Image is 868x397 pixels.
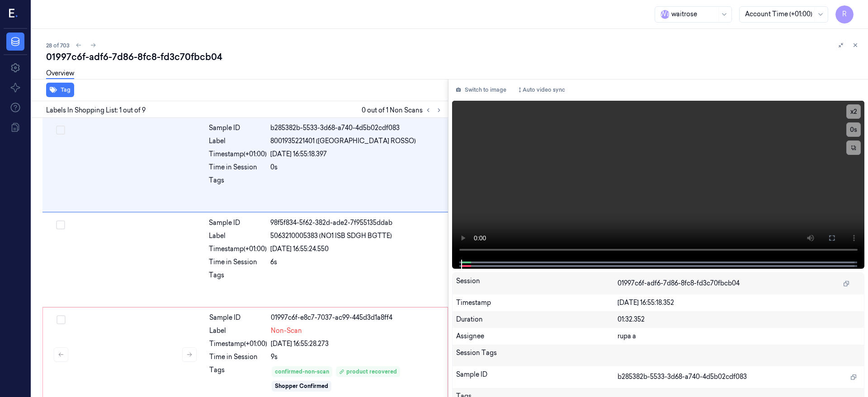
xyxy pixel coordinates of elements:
span: b285382b-5533-3d68-a740-4d5b02cdf083 [618,372,747,382]
button: Select row [56,220,65,229]
button: R [835,5,854,23]
div: rupa a [618,332,860,341]
div: Sample ID [209,313,267,322]
button: Select row [56,126,65,135]
div: Tags [209,176,267,190]
span: 0 out of 1 Non Scans [362,105,444,116]
span: 8001935221401 ([GEOGRAPHIC_DATA] ROSSO) [270,136,416,146]
div: Timestamp [456,298,618,308]
div: 98f5f834-5f62-382d-ade2-7f955135ddab [270,218,443,228]
span: Non-Scan [271,326,302,336]
div: b285382b-5533-3d68-a740-4d5b02cdf083 [270,123,443,133]
div: Duration [456,315,618,324]
div: Shopper Confirmed [275,382,328,390]
a: Overview [46,69,74,79]
span: 28 of 703 [46,42,70,49]
div: Session [456,276,618,291]
div: 9s [271,352,442,362]
div: Time in Session [209,257,267,267]
div: 01:32.352 [618,315,860,324]
div: Tags [209,365,267,392]
div: [DATE] 16:55:28.273 [271,339,442,349]
button: Tag [46,83,74,97]
div: Time in Session [209,163,267,172]
span: 01997c6f-adf6-7d86-8fc8-fd3c70fbcb04 [618,279,740,288]
div: Tags [209,271,267,285]
div: [DATE] 16:55:24.550 [270,244,443,254]
div: Sample ID [456,370,618,384]
button: 0s [846,122,861,137]
div: 01997c6f-adf6-7d86-8fc8-fd3c70fbcb04 [46,51,861,63]
button: Switch to image [452,83,510,97]
div: Label [209,326,267,336]
div: Timestamp (+01:00) [209,244,267,254]
div: [DATE] 16:55:18.352 [618,298,860,308]
div: Session Tags [456,348,618,363]
button: Auto video sync [514,83,569,97]
div: Label [209,231,267,241]
button: x2 [846,104,861,119]
button: Select row [57,315,66,324]
div: [DATE] 16:55:18.397 [270,149,443,159]
div: Timestamp (+01:00) [209,339,267,349]
span: Labels In Shopping List: 1 out of 9 [46,106,146,115]
span: 5063210005383 (NO1 ISB SDGH BGTTE) [270,231,392,241]
div: 6s [270,257,443,267]
div: confirmed-non-scan [275,368,329,376]
div: Label [209,136,267,146]
div: Sample ID [209,218,267,228]
div: 01997c6f-e8c7-7037-ac99-445d3d1a8ff4 [271,313,442,322]
div: Timestamp (+01:00) [209,149,267,159]
div: Assignee [456,332,618,341]
div: Time in Session [209,352,267,362]
div: product recovered [339,368,397,376]
div: Sample ID [209,123,267,133]
span: W a [660,10,670,19]
div: 0s [270,163,443,172]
